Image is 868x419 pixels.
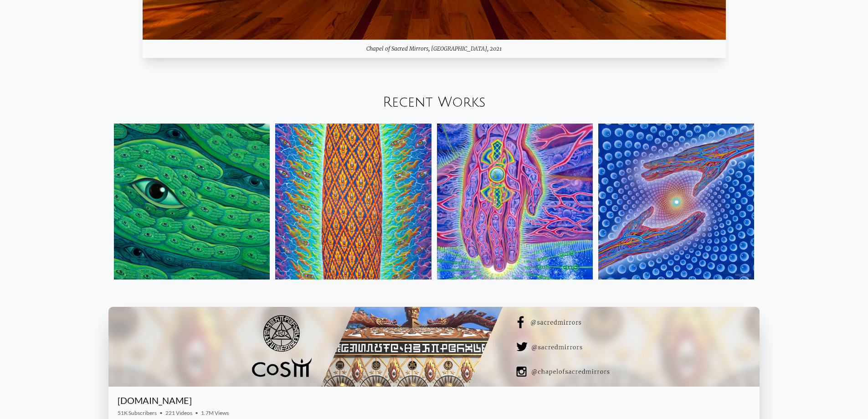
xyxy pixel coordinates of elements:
a: [DOMAIN_NAME] [118,395,192,406]
span: • [159,409,163,416]
a: Recent Works [383,95,486,110]
iframe: Subscribe to CoSM.TV on YouTube [695,398,750,409]
span: 221 Videos [165,409,192,416]
span: • [195,409,198,416]
div: Chapel of Sacred Mirrors, [GEOGRAPHIC_DATA], 2021 [143,40,726,58]
span: 51K Subscribers [118,409,157,416]
span: 1.7M Views [201,409,229,416]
